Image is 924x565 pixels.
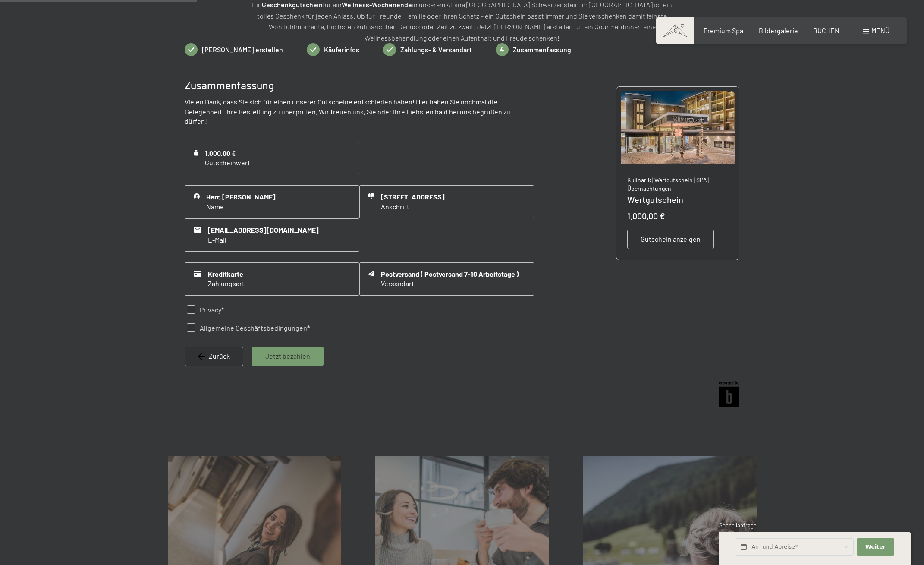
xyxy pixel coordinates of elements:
[865,543,886,551] span: Weiter
[719,522,757,529] span: Schnellanfrage
[871,26,889,35] span: Menü
[262,0,323,9] strong: Geschenkgutschein
[813,26,839,35] a: BUCHEN
[857,538,894,556] button: Weiter
[759,26,798,35] a: Bildergalerie
[704,26,743,35] a: Premium Spa
[342,0,412,9] strong: Wellness-Wochenende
